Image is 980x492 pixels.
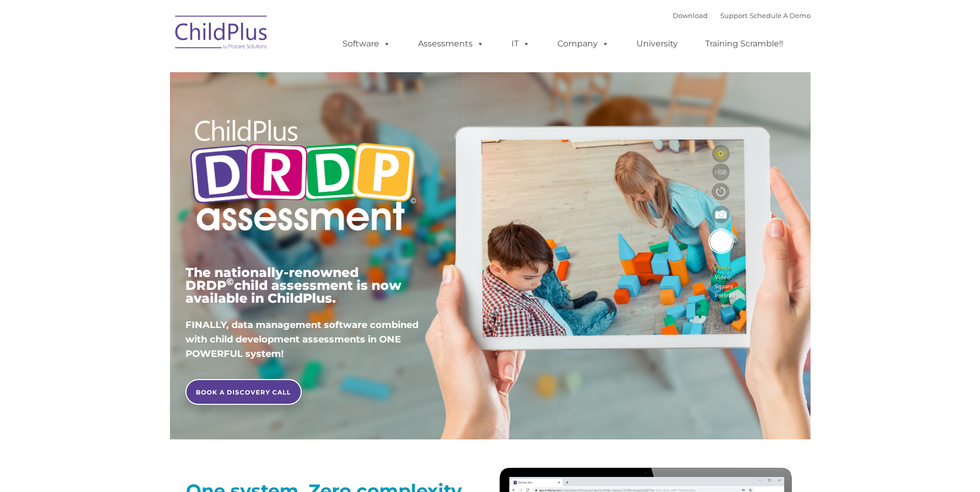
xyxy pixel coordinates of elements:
[501,34,540,54] a: IT
[720,11,748,20] a: Support
[673,11,708,20] a: Download
[547,34,619,54] a: Company
[170,8,273,60] img: ChildPlus by Procare Solutions
[332,34,401,54] a: Software
[695,34,794,54] a: Training Scramble!!
[626,34,688,54] a: University
[185,379,302,405] a: BOOK A DISCOVERY CALL
[226,276,234,288] sup: ©
[750,11,811,20] a: Schedule A Demo
[673,11,811,20] font: |
[185,106,420,248] img: Copyright - DRDP Logo Light
[185,319,418,359] span: FINALLY, data management software combined with child development assessments in ONE POWERFUL sys...
[185,265,401,306] span: The nationally-renowned DRDP child assessment is now available in ChildPlus.
[408,34,494,54] a: Assessments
